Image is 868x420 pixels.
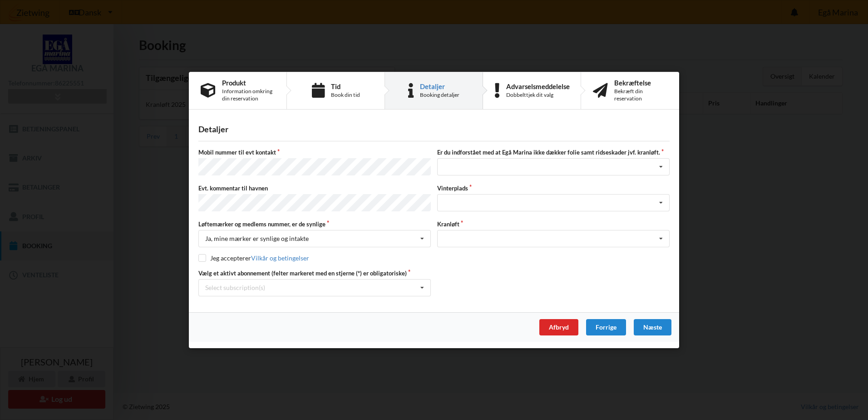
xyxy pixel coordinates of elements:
[198,254,309,262] label: Jeg accepterer
[437,184,670,192] label: Vinterplads
[614,79,667,86] div: Bekræftelse
[198,220,431,228] label: Løftemærker og medlems nummer, er de synlige
[222,79,275,86] div: Produkt
[205,284,265,291] div: Select subscription(s)
[198,124,670,135] div: Detaljer
[205,235,309,242] div: Ja, mine mærker er synlige og intakte
[331,91,360,99] div: Book din tid
[222,88,275,102] div: Information omkring din reservation
[331,83,360,90] div: Tid
[251,254,309,262] a: Vilkår og betingelser
[506,83,570,90] div: Advarselsmeddelelse
[437,220,670,228] label: Kranløft
[198,184,431,192] label: Evt. kommentar til havnen
[539,319,578,335] div: Afbryd
[586,319,626,335] div: Forrige
[198,269,431,277] label: Vælg et aktivt abonnement (felter markeret med en stjerne (*) er obligatoriske)
[614,88,667,102] div: Bekræft din reservation
[198,148,431,156] label: Mobil nummer til evt kontakt
[437,148,670,156] label: Er du indforstået med at Egå Marina ikke dækker folie samt ridseskader jvf. kranløft.
[506,91,570,99] div: Dobbelttjek dit valg
[420,91,459,99] div: Booking detaljer
[420,83,459,90] div: Detaljer
[634,319,671,335] div: Næste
